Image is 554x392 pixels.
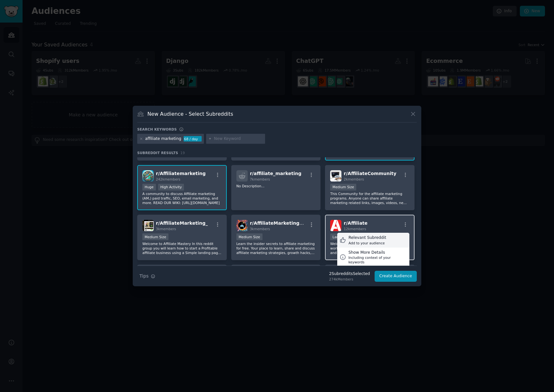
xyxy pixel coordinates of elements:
p: Welcome to the Affiliate subreddit. Learn what works and what doesn't in affiliate marketing and ... [330,241,409,255]
div: Relevant Subreddit [349,235,386,241]
button: Create Audience [375,271,417,282]
span: r/ AffiliateMarketing_ [156,220,208,226]
span: 3k members [156,227,176,231]
span: r/ Affiliate [344,220,368,226]
button: Tips [137,270,158,282]
img: AffiliateMarketingWS [236,220,248,231]
img: Affiliatemarketing [142,170,154,181]
div: Huge [142,184,156,191]
span: Subreddit Results [137,151,178,155]
p: No Description... [236,184,316,188]
div: 2 Subreddit s Selected [329,271,370,277]
input: New Keyword [214,136,263,142]
h3: Search keywords [137,127,177,132]
span: 7k members [250,177,270,181]
img: Affiliate [330,220,341,231]
img: AffiliateMarketing_ [142,220,154,231]
span: r/ affiliate_marketing [250,171,301,176]
div: Medium Size [330,184,356,191]
p: Learn the insider secrets to affiliate marketing for free. Your place to learn, share and discuss... [236,241,316,255]
div: 274k Members [329,277,370,281]
div: Medium Size [142,233,168,240]
h3: New Audience - Select Subreddits [148,111,233,117]
div: High Activity [158,184,184,191]
span: 19 [180,151,185,155]
img: AffiliateCommunity [330,170,341,181]
div: Including context of your keywords [349,255,407,264]
span: 2k members [344,177,364,181]
div: 68 / day [184,136,202,142]
p: This Community for the affiliate marketing programs. Anyone can share affiliate marketing related... [330,191,409,205]
div: Add to your audience [349,241,386,245]
div: Large [330,233,344,240]
div: Medium Size [236,233,263,240]
p: Welcome to Affiliate Mastery In this reddit group you will learn how to start a Profitable affili... [142,241,222,255]
span: r/ AffiliateMarketingWS [250,220,308,226]
span: 12k members [344,227,366,231]
span: 3k members [250,227,270,231]
span: r/ AffiliateCommunity [344,171,396,176]
p: A community to discuss Affiliate marketing (AM,) paid traffic, SEO, email marketing, and more. RE... [142,191,222,205]
span: 242k members [156,177,180,181]
span: Tips [139,273,148,279]
div: affiliate marketing [145,136,181,142]
div: Show More Details [349,250,407,256]
span: r/ Affiliatemarketing [156,171,206,176]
